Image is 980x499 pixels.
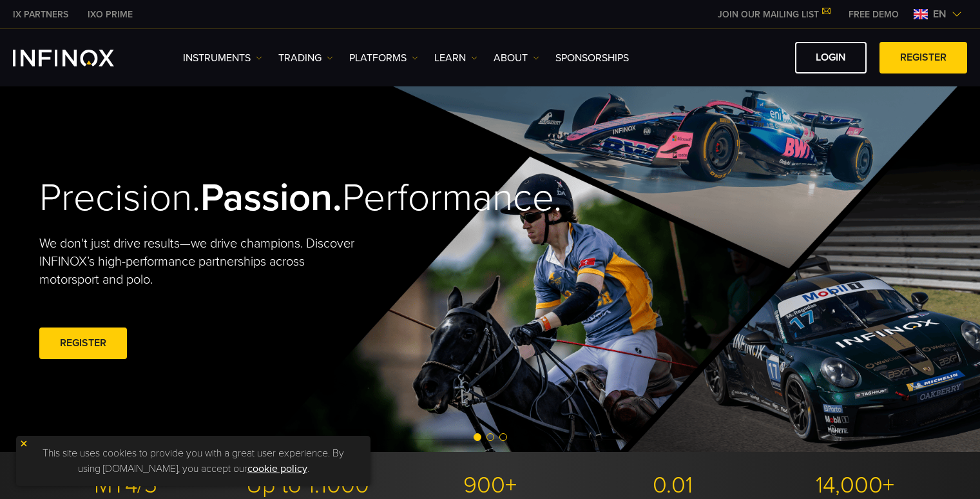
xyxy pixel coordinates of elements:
a: INFINOX Logo [13,50,144,66]
a: JOIN OUR MAILING LIST [708,9,839,20]
img: yellow close icon [19,439,28,448]
p: We don't just drive results—we drive champions. Discover INFINOX’s high-performance partnerships ... [39,235,364,289]
a: LOGIN [795,42,867,73]
span: Go to slide 2 [486,433,494,441]
a: ABOUT [494,50,539,66]
a: TRADING [278,50,333,66]
span: Go to slide 1 [474,433,481,441]
a: Learn [434,50,477,66]
span: Go to slide 3 [499,433,507,441]
a: PLATFORMS [349,50,418,66]
a: REGISTER [879,42,967,73]
a: INFINOX [78,8,142,21]
a: INFINOX [3,8,78,21]
h2: Precision. Performance. [39,175,445,222]
a: REGISTER [39,328,127,359]
a: INFINOX MENU [839,8,908,21]
a: SPONSORSHIPS [555,50,629,66]
a: cookie policy [247,462,307,475]
a: Instruments [183,50,262,66]
span: en [928,6,952,22]
strong: Passion. [200,175,342,221]
p: This site uses cookies to provide you with a great user experience. By using [DOMAIN_NAME], you a... [23,442,364,480]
